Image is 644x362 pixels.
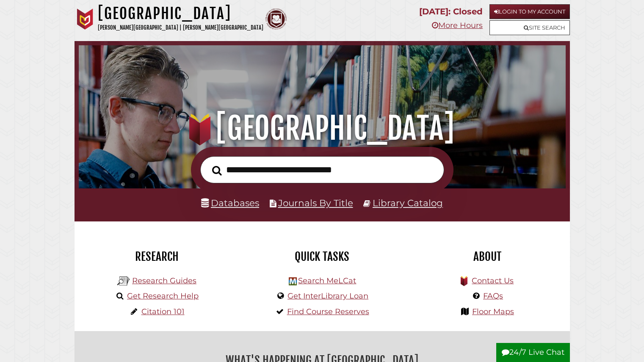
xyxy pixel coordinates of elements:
a: Databases [201,197,259,208]
img: Calvin Theological Seminary [265,8,287,30]
a: Citation 101 [141,307,185,316]
a: Research Guides [132,276,196,285]
a: Find Course Reserves [287,307,369,316]
p: [PERSON_NAME][GEOGRAPHIC_DATA] | [PERSON_NAME][GEOGRAPHIC_DATA] [98,23,263,33]
h1: [GEOGRAPHIC_DATA] [88,110,556,147]
a: FAQs [483,291,503,301]
a: Search MeLCat [298,276,356,285]
a: Floor Maps [472,307,514,316]
p: [DATE]: Closed [419,4,483,19]
i: Search [212,165,222,175]
a: Login to My Account [489,4,570,19]
a: Journals By Title [278,197,353,208]
a: More Hours [432,21,483,30]
a: Contact Us [472,276,514,285]
a: Site Search [489,20,570,35]
button: Search [208,163,226,178]
h2: Quick Tasks [246,249,398,264]
h2: Research [81,249,233,264]
a: Get InterLibrary Loan [287,291,368,301]
img: Hekman Library Logo [117,275,130,287]
img: Hekman Library Logo [289,277,297,285]
a: Library Catalog [373,197,443,208]
h2: About [411,249,564,264]
img: Calvin University [75,8,96,30]
h1: [GEOGRAPHIC_DATA] [98,4,263,23]
a: Get Research Help [127,291,199,301]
